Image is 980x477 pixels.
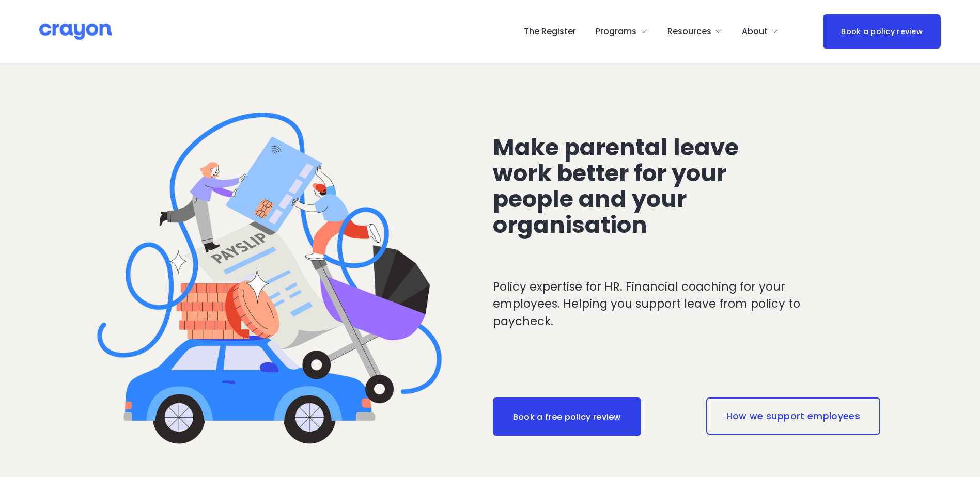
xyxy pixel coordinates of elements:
[493,278,843,330] p: Policy expertise for HR. Financial coaching for your employees. Helping you support leave from po...
[596,24,636,39] span: Programs
[742,24,768,39] span: About
[493,131,744,241] span: Make parental leave work better for your people and your organisation
[742,23,779,40] a: folder dropdown
[667,23,723,40] a: folder dropdown
[596,23,648,40] a: folder dropdown
[524,23,576,40] a: The Register
[39,23,112,41] img: Crayon
[706,397,880,435] a: How we support employees
[493,397,641,436] a: Book a free policy review
[823,14,941,48] a: Book a policy review
[667,24,711,39] span: Resources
